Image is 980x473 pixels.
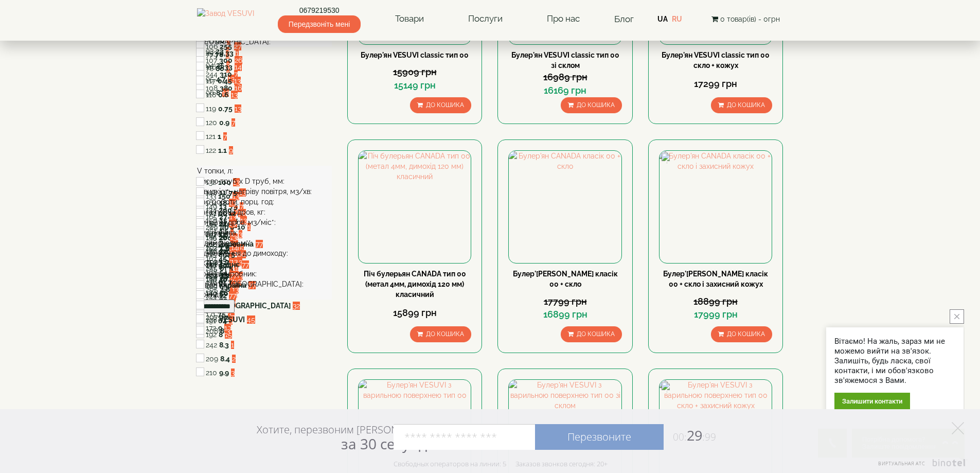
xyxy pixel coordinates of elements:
[206,327,218,335] span: 208
[197,166,332,176] div: V топки, л:
[577,101,615,109] span: До кошика
[509,151,621,263] img: Булер'ян CANADA класік 00 + скло
[234,77,241,85] span: 13
[218,103,233,114] label: 0.75
[197,197,332,207] div: Час роботи, порц. год:
[720,15,780,23] span: 0 товар(ів) - 0грн
[341,434,433,453] span: за 30 секунд?
[206,91,216,99] span: 118
[206,146,216,154] span: 122
[662,153,672,163] img: gift
[511,51,619,69] a: Булер'ян VESUVI classic тип 00 зі склом
[197,289,332,300] div: Бренд:
[659,295,772,308] div: 18899 грн
[219,48,234,58] label: 0,33
[206,63,216,71] span: 116
[508,308,621,321] div: 16899 грн
[206,77,216,85] span: 117
[364,270,466,299] a: Піч булерьян CANADA тип 00 (метал 4мм, димохід 120 мм) класичний
[219,117,229,128] label: 0.9
[197,176,332,186] div: Число труб x D труб, мм:
[197,217,332,227] div: Витрати дров, м3/міс*:
[657,15,668,23] a: UA
[535,424,664,450] a: Перезвоните
[219,367,229,378] label: 9.9
[219,314,245,325] label: VESUVI
[711,326,772,342] button: До кошика
[410,326,471,342] button: До кошика
[561,97,622,113] button: До кошика
[231,118,235,127] span: 7
[218,145,227,155] label: 1.1
[673,430,687,444] span: 00:
[197,227,332,238] div: Вид палива:
[229,291,236,300] span: 77
[508,295,621,308] div: 17799 грн
[458,7,513,31] a: Послуги
[206,104,216,113] span: 119
[537,7,590,31] a: Про нас
[236,49,239,57] span: 1
[358,65,471,79] div: 15909 грн
[256,240,263,248] span: 77
[872,459,967,473] a: Виртуальная АТС
[232,355,236,363] span: 2
[197,258,332,269] div: ККД, %:
[219,259,240,270] label: Заднє
[206,355,218,363] span: 209
[206,341,217,349] span: 242
[197,269,332,279] div: Країна виробник:
[577,330,615,338] span: До кошика
[219,290,227,301] label: 12
[561,326,622,342] button: До кошика
[197,207,332,217] div: Вага порції дров, кг:
[834,337,955,386] div: Вітаємо! На жаль, зараз ми не можемо вийти на зв'язок. Залишіть, будь ласка, свої контакти, і ми ...
[257,423,433,452] div: Хотите, перезвоним [PERSON_NAME]
[361,51,469,59] a: Булер'ян VESUVI classic тип 00
[206,49,217,57] span: 253
[663,270,768,288] a: Булер'[PERSON_NAME] класік 00 + скло і захисний кожух
[197,186,332,197] div: Швидкість нагріву повітря, м3/хв:
[662,382,672,392] img: gift
[231,341,234,349] span: 1
[278,15,361,33] span: Передзвоніть мені
[878,460,925,467] span: Виртуальная АТС
[711,97,772,113] button: До кошика
[659,308,772,321] div: 17999 грн
[218,90,229,100] label: 0.6
[231,369,235,377] span: 3
[197,238,332,248] div: H димоходу, м**:
[235,63,242,71] span: 14
[235,104,241,113] span: 13
[219,301,291,311] label: [GEOGRAPHIC_DATA]
[197,279,332,289] div: Гарантія, [GEOGRAPHIC_DATA]:
[358,79,471,92] div: 15149 грн
[247,316,255,324] span: 45
[231,91,238,99] span: 13
[727,330,765,338] span: До кошика
[229,146,233,154] span: 9
[197,8,254,30] img: Завод VESUVI
[664,426,716,445] span: 29
[293,302,300,310] span: 32
[950,309,964,324] button: close button
[672,15,682,23] a: RU
[426,101,464,109] span: До кошика
[220,354,230,364] label: 8.4
[702,430,716,444] span: :99
[219,340,229,350] label: 8.3
[660,151,772,263] img: Булер'ян CANADA класік 00 + скло і захисний кожух
[206,132,216,141] span: 121
[426,330,464,338] span: До кошика
[727,101,765,109] span: До кошика
[614,14,634,24] a: Блог
[394,460,608,468] div: Свободных операторов на линии: 5 Заказов звонков сегодня: 20+
[410,97,471,113] button: До кошика
[662,51,770,69] a: Булер'ян VESUVI classic тип 00 скло + кожух
[513,270,618,288] a: Булер'[PERSON_NAME] класік 00 + скло
[359,151,471,263] img: Піч булерьян CANADA тип 00 (метал 4мм, димохід 120 мм) класичний
[226,327,230,335] span: 3
[708,13,783,25] button: 0 товар(ів) - 0грн
[206,369,217,377] span: 210
[218,131,221,142] label: 1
